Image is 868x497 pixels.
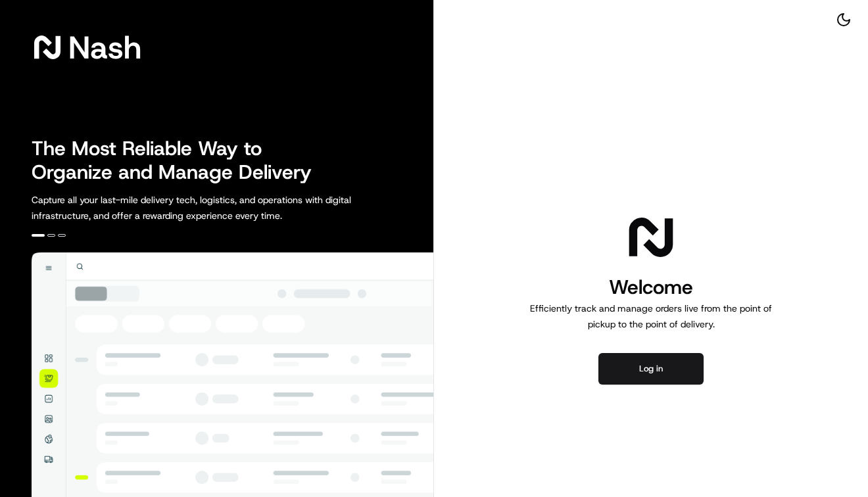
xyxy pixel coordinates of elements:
span: Nash [68,34,141,60]
p: Efficiently track and manage orders live from the point of pickup to the point of delivery. [525,300,777,332]
h2: The Most Reliable Way to Organize and Manage Delivery [32,137,326,184]
button: Log in [598,353,704,385]
h1: Welcome [525,274,777,300]
p: Capture all your last-mile delivery tech, logistics, and operations with digital infrastructure, ... [32,192,410,224]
